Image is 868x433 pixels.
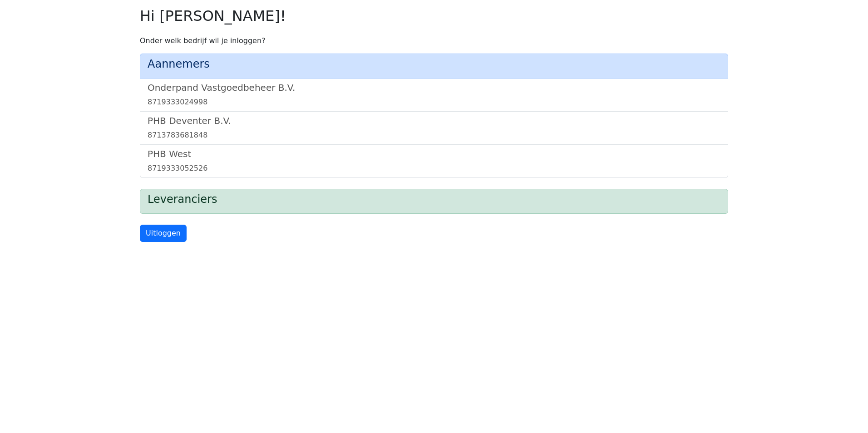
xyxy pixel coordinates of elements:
h4: Aannemers [148,58,720,71]
div: 8719333052526 [148,163,720,174]
a: PHB Deventer B.V.8713783681848 [148,115,720,141]
h2: Hi [PERSON_NAME]! [140,7,728,25]
h5: PHB Deventer B.V. [148,115,720,126]
p: Onder welk bedrijf wil je inloggen? [140,35,728,46]
div: 8719333024998 [148,97,720,108]
h4: Leveranciers [148,193,720,206]
a: Uitloggen [140,225,187,242]
h5: Onderpand Vastgoedbeheer B.V. [148,82,720,93]
h5: PHB West [148,148,720,159]
a: PHB West8719333052526 [148,148,720,174]
div: 8713783681848 [148,130,720,141]
a: Onderpand Vastgoedbeheer B.V.8719333024998 [148,82,720,108]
